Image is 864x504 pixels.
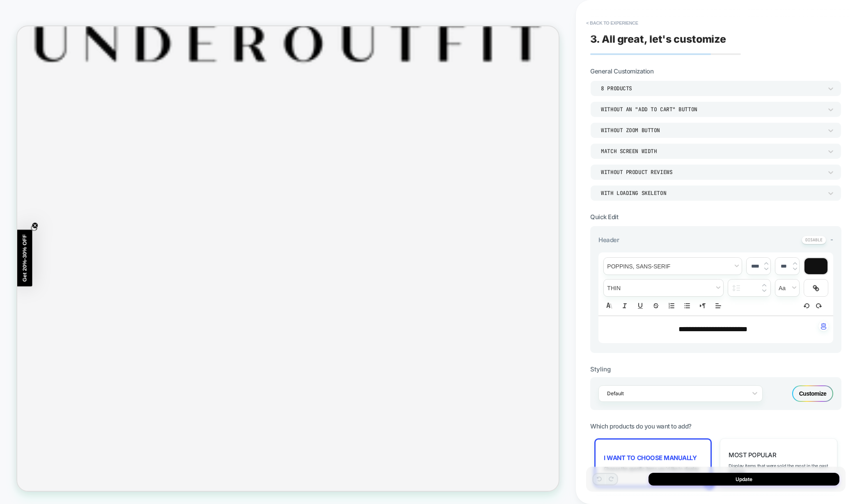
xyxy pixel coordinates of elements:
span: Quick Edit [590,213,618,221]
img: down [764,267,768,270]
button: Right to Left [697,301,708,311]
div: Styling [590,365,841,373]
span: - [830,236,833,243]
span: Choose the specific items you'd like to display [604,466,699,472]
div: WITH LOADING SKELETON [601,190,823,197]
button: Bullet list [681,301,693,311]
span: Which products do you want to add? [590,422,692,430]
button: Update [649,473,839,486]
div: Without Product Reviews [601,169,823,176]
div: 8 Products [601,85,823,92]
img: up [762,284,766,287]
span: font [604,258,742,275]
button: Close teaser [19,265,27,273]
a: Go to homepage [3,56,719,63]
span: Align [713,301,724,311]
span: I want to choose manually [604,454,697,462]
button: Ordered list [666,301,677,311]
img: up [793,262,797,265]
span: Most Popular [729,451,776,459]
button: Strike [650,301,662,311]
img: line height [732,285,740,291]
img: up [764,262,768,265]
span: 3. All great, let's customize [590,33,726,45]
button: Underline [635,301,646,311]
div: Without Zoom Button [601,127,823,134]
span: fontWeight [604,279,723,296]
span: General Customization [590,67,653,75]
span: Get 20%-30% OFF [6,277,14,341]
div: Without an "add to cart" button [601,106,823,113]
img: down [793,267,797,270]
button: < Back to experience [582,16,642,30]
img: edit with ai [821,323,826,330]
span: Header [598,236,619,244]
span: transform [775,279,799,296]
img: down [762,289,766,292]
span: Display items that were sold the most in the past 30 days [729,463,829,474]
div: Match Screen Width [601,148,823,155]
button: Italic [619,301,630,311]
